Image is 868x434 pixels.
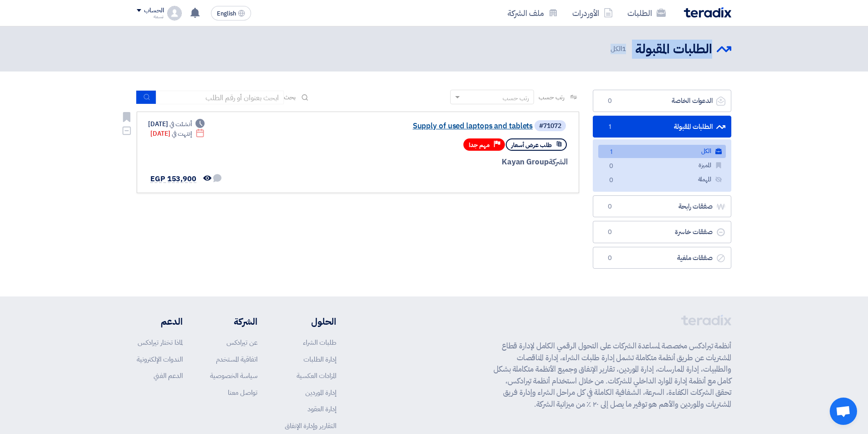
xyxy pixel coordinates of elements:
[830,398,857,425] a: Open chat
[500,2,565,24] a: ملف الشركة
[611,44,628,54] span: الكل
[549,156,568,168] span: الشركة
[169,119,191,129] span: أنشئت في
[606,148,616,157] span: 1
[593,195,731,218] a: صفقات رابحة0
[593,90,731,112] a: الدعوات الخاصة0
[150,129,205,138] div: [DATE]
[469,141,490,149] span: مهم جدا
[503,93,529,103] div: رتب حسب
[137,354,183,364] a: الندوات الإلكترونية
[303,337,336,347] a: طلبات الشراء
[620,2,673,24] a: الطلبات
[598,145,726,158] a: الكل
[303,354,336,364] a: إدارة الطلبات
[211,6,251,20] button: English
[154,371,183,381] a: الدعم الفني
[350,122,533,130] a: Supply of used laptops and tablets
[137,14,164,19] div: نسمه
[156,91,284,104] input: ابحث بعنوان أو رقم الطلب
[598,173,726,186] a: المهملة
[308,404,336,414] a: إدارة العقود
[598,159,726,172] a: المميزة
[593,221,731,243] a: صفقات خاسرة0
[285,421,336,431] a: التقارير وإدارة الإنفاق
[148,119,205,129] div: [DATE]
[604,123,615,132] span: 1
[228,388,257,398] a: تواصل معنا
[565,2,620,24] a: الأوردرات
[349,156,568,168] div: Kayan Group
[604,202,615,211] span: 0
[635,41,712,58] h2: الطلبات المقبولة
[226,337,257,347] a: عن تيرادكس
[172,129,191,138] span: إنتهت في
[593,247,731,269] a: صفقات ملغية0
[604,228,615,237] span: 0
[144,7,164,15] div: الحساب
[284,92,296,102] span: بحث
[511,141,552,149] span: طلب عرض أسعار
[604,97,615,106] span: 0
[684,7,731,18] img: Teradix logo
[493,340,731,410] p: أنظمة تيرادكس مخصصة لمساعدة الشركات على التحول الرقمي الكامل لإدارة قطاع المشتريات عن طريق أنظمة ...
[137,315,183,328] li: الدعم
[305,388,336,398] a: إدارة الموردين
[150,174,196,184] span: EGP 153,900
[622,44,626,54] span: 1
[297,371,336,381] a: المزادات العكسية
[138,337,183,347] a: لماذا تختار تيرادكس
[604,254,615,263] span: 0
[210,371,257,381] a: سياسة الخصوصية
[167,6,182,20] img: profile_test.png
[606,176,616,185] span: 0
[606,162,616,171] span: 0
[210,315,257,328] li: الشركة
[217,10,236,17] span: English
[539,92,565,102] span: رتب حسب
[539,123,561,129] div: #71072
[285,315,336,328] li: الحلول
[216,354,257,364] a: اتفاقية المستخدم
[593,116,731,138] a: الطلبات المقبولة1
